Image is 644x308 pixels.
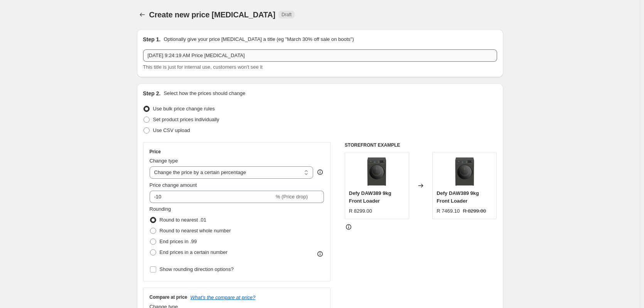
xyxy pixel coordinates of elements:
[150,149,161,155] h3: Price
[282,12,292,18] span: Draft
[150,191,274,203] input: -15
[437,207,460,215] div: R 7469.10
[449,156,480,187] img: defy-daw389-9kg-front-loader-364526_80x.jpg
[276,194,308,200] span: % (Price drop)
[150,182,197,188] span: Price change amount
[160,249,228,255] span: End prices in a certain number
[349,207,372,215] div: R 8299.00
[153,117,219,122] span: Set product prices individually
[149,10,276,19] span: Create new price [MEDICAL_DATA]
[143,36,161,43] h2: Step 1.
[191,294,256,300] button: What's the compare at price?
[160,217,206,223] span: Round to nearest .01
[143,90,161,97] h2: Step 2.
[463,207,486,215] strike: R 8299.00
[143,49,497,62] input: 30% off holiday sale
[361,156,392,187] img: defy-daw389-9kg-front-loader-364526_80x.jpg
[153,106,215,112] span: Use bulk price change rules
[150,158,178,164] span: Change type
[345,142,497,148] h6: STOREFRONT EXAMPLE
[349,190,391,204] span: Defy DAW389 9kg Front Loader
[153,127,190,133] span: Use CSV upload
[160,266,234,272] span: Show rounding direction options?
[437,190,479,204] span: Defy DAW389 9kg Front Loader
[150,206,171,212] span: Rounding
[164,90,245,97] p: Select how the prices should change
[316,168,324,176] div: help
[137,9,148,20] button: Price change jobs
[143,64,263,70] span: This title is just for internal use, customers won't see it
[150,294,187,300] h3: Compare at price
[160,228,231,234] span: Round to nearest whole number
[164,36,354,43] p: Optionally give your price [MEDICAL_DATA] a title (eg "March 30% off sale on boots")
[160,239,197,244] span: End prices in .99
